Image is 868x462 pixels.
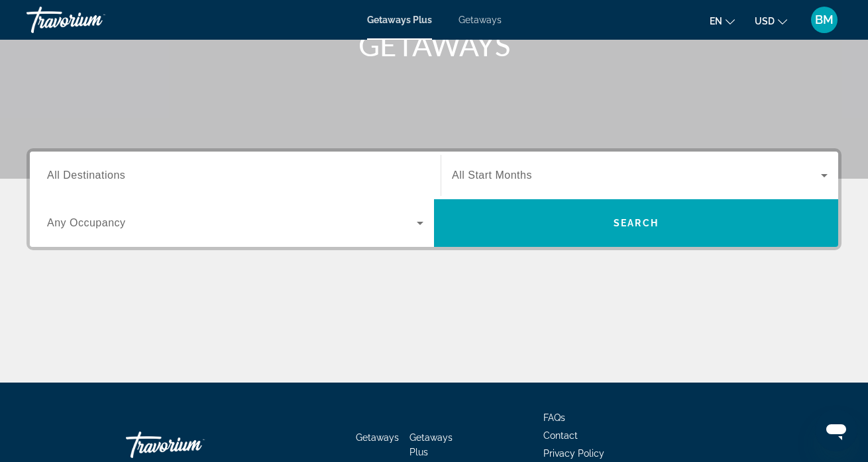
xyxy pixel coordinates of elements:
[459,15,502,25] a: Getaways
[815,409,857,451] iframe: Button to launch messaging window
[356,432,399,443] a: Getaways
[543,430,578,441] a: Contact
[614,218,659,228] span: Search
[47,169,125,181] span: All Destinations
[30,152,838,247] div: Search widget
[27,3,159,37] a: Travorium
[807,6,841,34] button: User Menu
[543,412,565,423] a: FAQs
[710,16,722,26] span: en
[452,169,532,181] span: All Start Months
[47,217,126,228] span: Any Occupancy
[367,15,432,25] a: Getaways Plus
[710,11,735,30] button: Change language
[409,432,453,457] a: Getaways Plus
[755,11,787,30] button: Change currency
[543,448,604,459] a: Privacy Policy
[755,16,775,26] span: USD
[815,13,834,26] span: BM
[434,199,838,247] button: Search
